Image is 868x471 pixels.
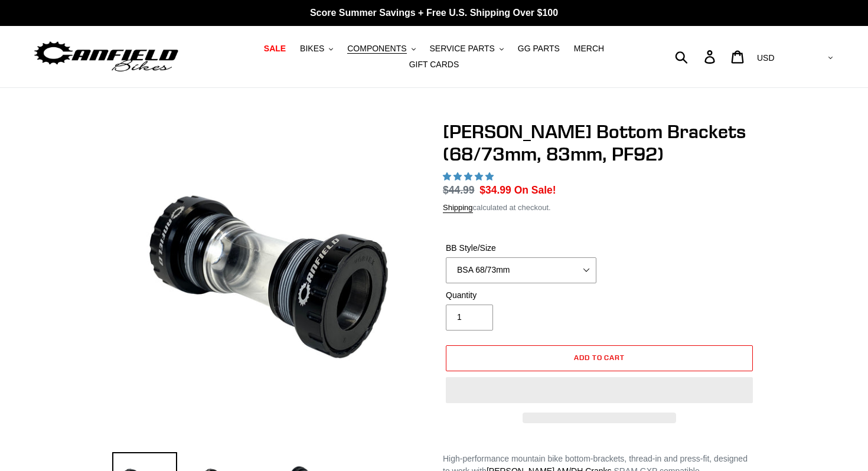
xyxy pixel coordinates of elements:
[574,353,625,362] span: Add to cart
[446,289,596,302] label: Quantity
[514,182,556,198] span: On Sale!
[32,38,180,76] img: Canfield Bikes
[294,41,339,57] button: BIKES
[518,44,560,54] span: GG PARTS
[429,44,494,54] span: SERVICE PARTS
[443,203,473,213] a: Shipping
[568,41,610,57] a: MERCH
[258,41,292,57] a: SALE
[347,44,406,54] span: COMPONENTS
[423,41,509,57] button: SERVICE PARTS
[443,184,475,196] s: $44.99
[403,57,465,73] a: GIFT CARDS
[443,202,756,214] div: calculated at checkout.
[264,44,286,54] span: SALE
[681,44,712,70] input: Search
[115,123,423,431] img: 68/73mm Bottom Bracket
[446,242,596,254] label: BB Style/Size
[446,345,753,371] button: Add to cart
[409,60,459,70] span: GIFT CARDS
[512,41,566,57] a: GG PARTS
[341,41,421,57] button: COMPONENTS
[443,120,756,166] h1: [PERSON_NAME] Bottom Brackets (68/73mm, 83mm, PF92)
[479,184,511,196] span: $34.99
[443,172,496,181] span: 4.92 stars
[574,44,604,54] span: MERCH
[300,44,324,54] span: BIKES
